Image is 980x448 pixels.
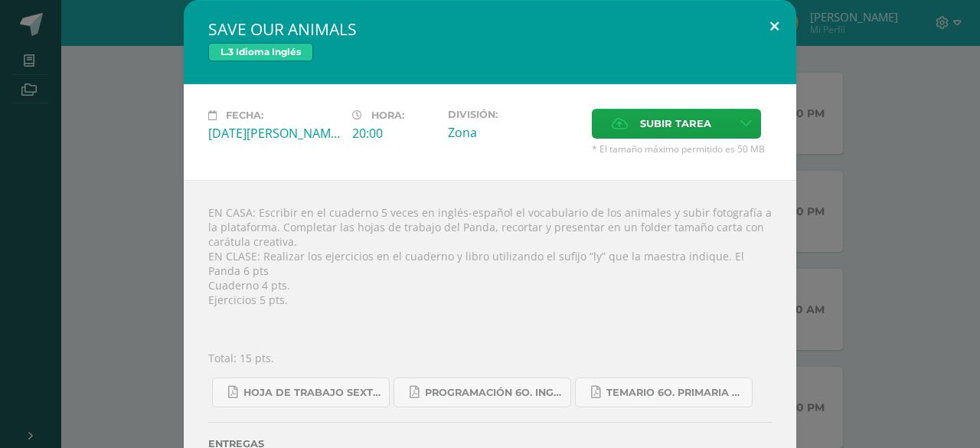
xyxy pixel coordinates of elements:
[606,387,744,399] span: Temario 6o. primaria 4-2025.pdf
[371,110,404,121] span: Hora:
[425,387,563,399] span: Programación 6o. Inglés A.pdf
[448,124,580,141] div: Zona
[243,387,381,399] span: Hoja de trabajo SEXTO1.pdf
[208,18,772,40] h2: SAVE OUR ANIMALS
[640,110,711,138] span: Subir tarea
[448,109,580,120] label: División:
[208,43,313,61] span: L.3 Idioma Inglés
[592,142,772,155] span: * El tamaño máximo permitido es 50 MB
[226,110,263,121] span: Fecha:
[575,378,753,407] a: Temario 6o. primaria 4-2025.pdf
[208,125,340,142] div: [DATE][PERSON_NAME]
[212,378,390,407] a: Hoja de trabajo SEXTO1.pdf
[352,125,436,142] div: 20:00
[394,378,571,407] a: Programación 6o. Inglés A.pdf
